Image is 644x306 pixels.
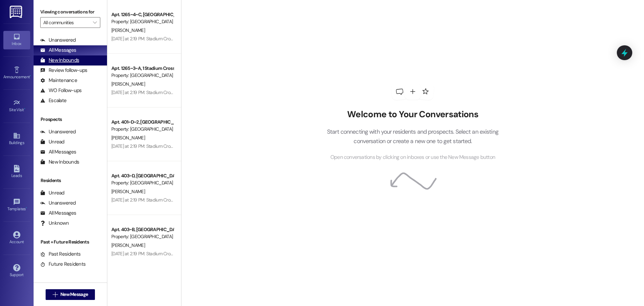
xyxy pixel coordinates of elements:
div: Future Residents [40,261,86,268]
div: Review follow-ups [40,67,87,74]
div: Property: [GEOGRAPHIC_DATA] [111,72,173,79]
div: Unanswered [40,128,76,135]
div: Prospects [34,116,107,123]
div: Unanswered [40,37,76,44]
div: Escalate [40,97,66,104]
span: [PERSON_NAME] [111,135,145,141]
div: Past + Future Residents [34,238,107,246]
span: [PERSON_NAME] [111,242,145,248]
div: Unread [40,189,64,196]
div: Unread [40,138,64,145]
div: Property: [GEOGRAPHIC_DATA] [111,126,173,133]
div: All Messages [40,210,76,217]
i:  [53,292,58,297]
div: Maintenance [40,77,77,84]
div: Apt. 403~B, [GEOGRAPHIC_DATA] [111,226,173,233]
div: Unanswered [40,200,76,207]
a: Buildings [3,130,30,148]
div: Residents [34,177,107,184]
div: WO Follow-ups [40,87,82,94]
div: Past Residents [40,251,81,258]
div: New Inbounds [40,159,79,166]
div: All Messages [40,148,76,156]
span: New Message [60,291,88,298]
span: • [26,206,27,210]
div: Property: [GEOGRAPHIC_DATA] [111,179,173,186]
div: Property: [GEOGRAPHIC_DATA] [111,233,173,240]
div: Property: [GEOGRAPHIC_DATA] [111,18,173,25]
input: All communities [43,17,90,28]
span: • [24,106,25,111]
span: [PERSON_NAME] [111,27,145,33]
div: Apt. 403~D, [GEOGRAPHIC_DATA] [111,172,173,179]
i:  [93,20,97,25]
span: • [30,74,31,78]
a: Support [3,262,30,280]
a: Leads [3,163,30,181]
span: [PERSON_NAME] [111,81,145,87]
label: Viewing conversations for [40,7,100,17]
div: All Messages [40,47,76,54]
button: New Message [46,289,95,300]
span: Open conversations by clicking on inboxes or use the New Message button [330,153,495,162]
span: [PERSON_NAME] [111,188,145,194]
h2: Welcome to Your Conversations [317,109,508,120]
div: Apt. 401~D~2, [GEOGRAPHIC_DATA] [111,119,173,126]
div: New Inbounds [40,57,79,64]
div: Apt. 1265~3~A, 1 Stadium Crossing [111,65,173,72]
p: Start connecting with your residents and prospects. Select an existing conversation or create a n... [317,127,508,146]
div: Unknown [40,220,69,227]
a: Inbox [3,31,30,49]
a: Account [3,229,30,247]
a: Site Visit • [3,97,30,115]
img: ResiDesk Logo [10,6,23,18]
div: Apt. 1265~4~C, [GEOGRAPHIC_DATA] [111,11,173,18]
a: Templates • [3,196,30,214]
